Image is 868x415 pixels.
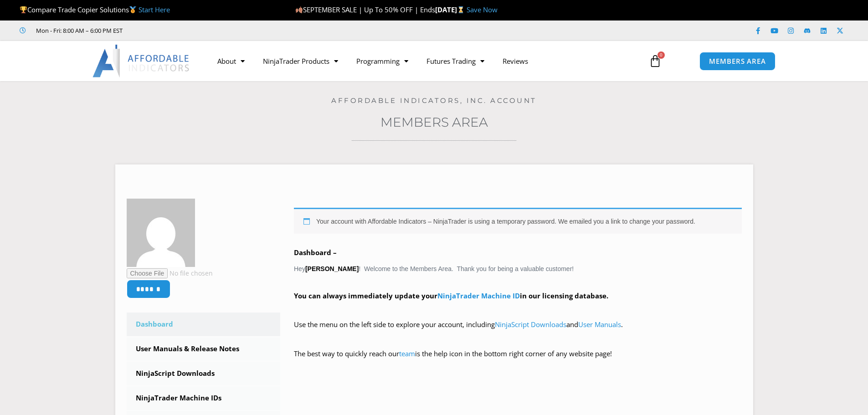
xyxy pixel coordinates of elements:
img: LogoAI | Affordable Indicators – NinjaTrader [92,45,190,77]
a: User Manuals [578,320,621,329]
p: The best way to quickly reach our is the help icon in the bottom right corner of any website page! [294,348,742,373]
a: Dashboard [127,313,281,336]
a: User Manuals & Release Notes [127,337,281,361]
b: Dashboard – [294,248,337,257]
a: NinjaTrader Products [254,51,347,72]
img: 🥇 [129,6,136,13]
div: Your account with Affordable Indicators – NinjaTrader is using a temporary password. We emailed y... [294,208,742,234]
a: Futures Trading [417,51,493,72]
img: 🏆 [20,6,27,13]
p: Use the menu on the left side to explore your account, including and . [294,318,742,344]
iframe: Customer reviews powered by Trustpilot [135,26,272,35]
a: About [208,51,254,72]
div: Hey ! Welcome to the Members Area. Thank you for being a valuable customer! [294,208,742,373]
a: team [399,349,415,358]
a: Affordable Indicators, Inc. Account [331,96,537,105]
a: 0 [635,48,675,74]
a: Reviews [493,51,537,72]
strong: [PERSON_NAME] [305,265,359,272]
span: Compare Trade Copier Solutions [20,5,170,14]
span: MEMBERS AREA [709,58,766,65]
a: Programming [347,51,417,72]
strong: [DATE] [435,5,467,14]
a: NinjaTrader Machine IDs [127,386,281,410]
span: 0 [657,51,665,59]
a: Save Now [467,5,498,14]
span: Mon - Fri: 8:00 AM – 6:00 PM EST [34,25,123,36]
a: NinjaScript Downloads [127,362,281,385]
img: 8da8a90149778d3e260cff0ce0b5d91589cc13c867f3b044b105faf953301706 [127,199,195,267]
a: Members Area [380,114,488,130]
a: Start Here [139,5,170,14]
strong: You can always immediately update your in our licensing database. [294,291,608,300]
a: NinjaScript Downloads [495,320,566,329]
img: ⌛ [457,6,464,13]
nav: Menu [208,51,638,72]
span: SEPTEMBER SALE | Up To 50% OFF | Ends [295,5,435,14]
img: 🍂 [296,6,303,13]
a: NinjaTrader Machine ID [437,291,520,300]
a: MEMBERS AREA [699,52,776,71]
